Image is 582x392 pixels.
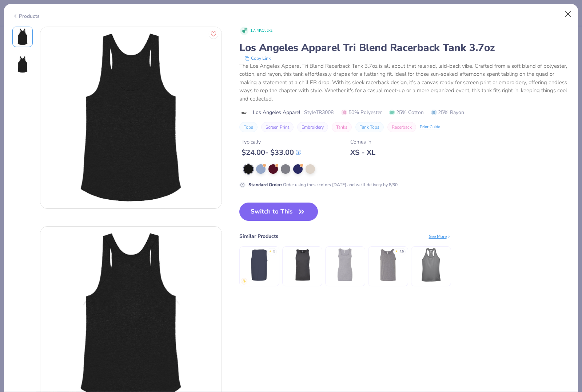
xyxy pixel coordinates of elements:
[242,138,301,146] div: Typically
[253,109,300,116] span: Los Angeles Apparel
[248,182,282,188] strong: Standard Order :
[328,248,362,282] img: Bella + Canvas Ladies' Micro Ribbed Tank
[395,249,398,252] div: ★
[273,249,275,254] div: 5
[332,122,352,132] button: Tanks
[355,122,384,132] button: Tank Tops
[350,138,375,146] div: Comes In
[239,232,278,240] div: Similar Products
[420,124,440,130] div: Print Guide
[250,28,272,34] span: 17.4K Clicks
[242,248,276,282] img: Comfort Colors Adult Heavyweight RS Tank
[371,248,405,282] img: Gildan Adult Heavy Cotton 5.3 Oz. Tank
[14,56,31,73] img: Back
[239,203,318,221] button: Switch to This
[242,148,301,157] div: $ 24.00 - $ 33.00
[431,109,464,116] span: 25% Rayon
[239,41,570,55] div: Los Angeles Apparel Tri Blend Racerback Tank 3.7oz
[14,28,31,46] img: Front
[261,122,294,132] button: Screen Print
[399,249,404,254] div: 4.5
[12,12,40,20] div: Products
[239,62,570,103] div: The Los Angeles Apparel Tri Blend Racerback Tank 3.7oz is all about that relaxed, laid-back vibe....
[297,122,328,132] button: Embroidery
[304,109,334,116] span: Style TR3008
[242,279,246,283] img: newest.gif
[239,110,249,116] img: brand logo
[414,248,448,282] img: Team 365 Ladies' Zone Performance Racerback Tank
[242,55,273,62] button: copy to clipboard
[285,248,319,282] img: Next Level Men's Cotton Tank
[350,148,375,157] div: XS - XL
[248,181,399,188] div: Order using these colors [DATE] and we’ll delivery by 8/30.
[342,109,382,116] span: 50% Polyester
[389,109,424,116] span: 25% Cotton
[387,122,416,132] button: Racerback
[239,122,258,132] button: Tops
[209,29,218,39] button: Like
[429,233,451,240] div: See More
[40,27,222,208] img: Front
[561,7,575,21] button: Close
[269,249,272,252] div: ★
